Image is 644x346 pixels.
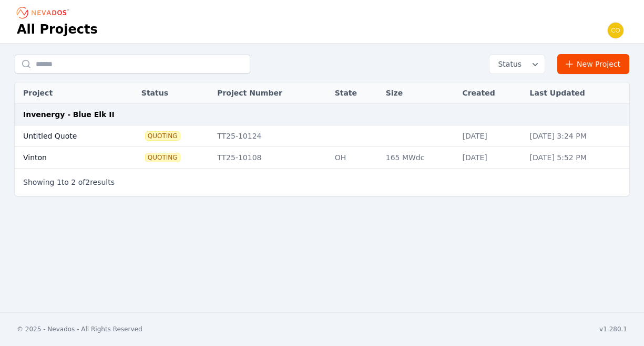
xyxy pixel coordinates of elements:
[57,178,62,186] span: 1
[494,59,522,69] span: Status
[146,153,180,162] span: Quoting
[15,147,120,169] td: Vinton
[85,178,90,186] span: 2
[17,4,73,21] nav: Breadcrumb
[15,82,120,104] th: Project
[15,147,629,169] tr: VintonQuotingTT25-10108OH165 MWdc[DATE][DATE] 5:52 PM
[525,147,629,169] td: [DATE] 5:52 PM
[23,177,115,187] p: Showing to of results
[15,125,120,147] td: Untitled Quote
[457,147,524,169] td: [DATE]
[607,22,624,39] img: controlroomoperator@invenergy.com
[212,147,329,169] td: TT25-10108
[15,104,629,125] td: Invenergy - Blue Elk II
[381,147,457,169] td: 165 MWdc
[599,325,627,333] div: v1.280.1
[489,55,545,74] button: Status
[381,82,457,104] th: Size
[212,82,329,104] th: Project Number
[17,325,142,333] div: © 2025 - Nevados - All Rights Reserved
[15,125,629,147] tr: Untitled QuoteQuotingTT25-10124[DATE][DATE] 3:24 PM
[525,125,629,147] td: [DATE] 3:24 PM
[330,147,381,169] td: OH
[557,54,629,74] a: New Project
[71,178,76,186] span: 2
[457,125,524,147] td: [DATE]
[17,21,98,38] h1: All Projects
[330,82,381,104] th: State
[212,125,329,147] td: TT25-10124
[146,132,180,140] span: Quoting
[136,82,212,104] th: Status
[457,82,524,104] th: Created
[525,82,629,104] th: Last Updated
